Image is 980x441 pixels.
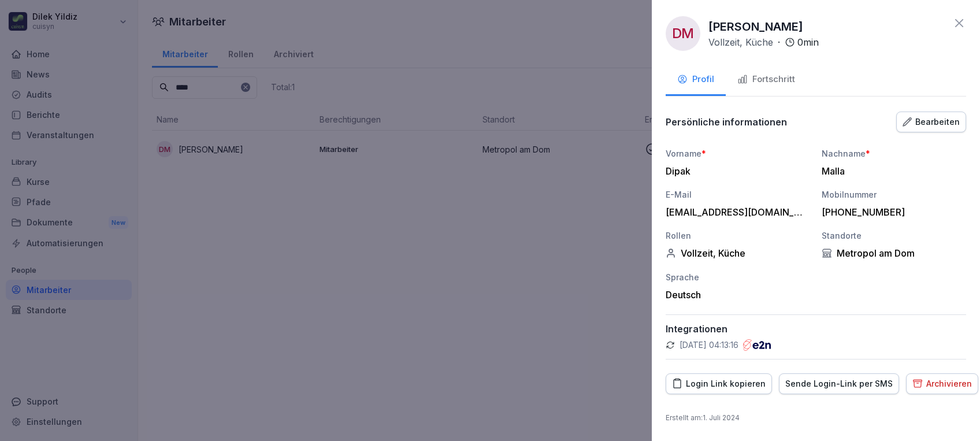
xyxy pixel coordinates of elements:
[896,112,966,132] button: Bearbeiten
[912,377,972,390] div: Archivieren
[743,339,771,351] img: e2n.png
[903,116,960,128] div: Bearbeiten
[680,339,738,351] p: [DATE] 04:13:16
[822,188,966,201] div: Mobilnummer
[822,147,966,160] div: Nachname
[666,413,966,423] p: Erstellt am : 1. Juli 2024
[666,271,810,283] div: Sprache
[906,373,978,394] button: Archivieren
[737,73,795,86] div: Fortschritt
[726,65,807,96] button: Fortschritt
[785,377,893,390] div: Sende Login-Link per SMS
[797,35,819,49] p: 0 min
[666,65,726,96] button: Profil
[666,165,804,177] div: Dipak
[672,377,766,390] div: Login Link kopieren
[666,373,772,394] button: Login Link kopieren
[666,247,810,259] div: Vollzeit, Küche
[666,188,810,201] div: E-Mail
[666,147,810,160] div: Vorname
[666,229,810,242] div: Rollen
[666,289,810,301] div: Deutsch
[822,206,960,218] div: [PHONE_NUMBER]
[708,35,773,49] p: Vollzeit, Küche
[708,35,819,49] div: ·
[666,206,804,218] div: [EMAIL_ADDRESS][DOMAIN_NAME]
[779,373,899,394] button: Sende Login-Link per SMS
[822,229,966,242] div: Standorte
[708,18,803,35] p: [PERSON_NAME]
[822,165,960,177] div: Malla
[666,16,700,51] div: DM
[666,323,966,335] p: Integrationen
[677,73,714,86] div: Profil
[666,116,787,128] p: Persönliche informationen
[822,247,966,259] div: Metropol am Dom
